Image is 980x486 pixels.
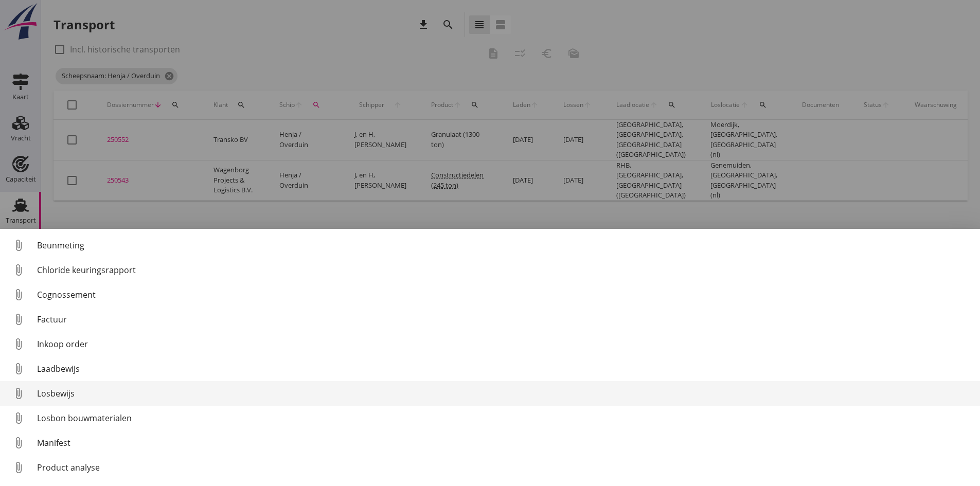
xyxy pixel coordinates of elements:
[37,387,972,400] div: Losbewijs
[37,437,972,449] div: Manifest
[10,336,27,352] i: attach_file
[37,461,972,474] div: Product analyse
[37,363,972,375] div: Laadbewijs
[37,338,972,350] div: Inkoop order
[10,385,27,402] i: attach_file
[37,313,972,326] div: Factuur
[37,264,972,276] div: Chloride keuringsrapport
[37,289,972,301] div: Cognossement
[37,239,972,251] div: Beunmeting
[37,412,972,424] div: Losbon bouwmaterialen
[10,435,27,451] i: attach_file
[10,262,27,278] i: attach_file
[10,286,27,303] i: attach_file
[10,410,27,426] i: attach_file
[10,311,27,328] i: attach_file
[10,459,27,476] i: attach_file
[10,361,27,377] i: attach_file
[10,237,27,254] i: attach_file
